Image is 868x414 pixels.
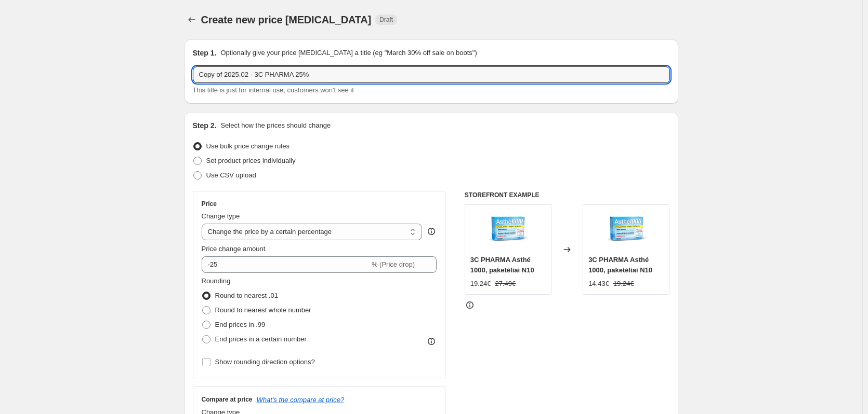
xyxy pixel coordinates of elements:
[426,226,437,237] div: help
[206,171,256,179] span: Use CSV upload
[465,191,670,199] h6: STOREFRONT EXAMPLE
[202,395,253,404] h3: Compare at price
[588,279,609,289] div: 14.43€
[495,279,516,289] strike: 27.49€
[215,358,315,366] span: Show rounding direction options?
[185,12,199,27] button: Price change jobs
[470,256,534,274] span: 3C PHARMA Asthé 1000, paketėliai N10
[215,321,266,328] span: End prices in .99
[470,279,491,289] div: 19.24€
[220,120,331,131] p: Select how the prices should change
[206,142,290,150] span: Use bulk price change rules
[613,279,634,289] strike: 19.24€
[201,14,372,25] span: Create new price [MEDICAL_DATA]
[193,48,217,58] h2: Step 1.
[215,292,278,299] span: Round to nearest .01
[215,306,311,314] span: Round to nearest whole number
[202,200,217,208] h3: Price
[606,210,647,252] img: 3CP-ASTHE1000-ETUI-3D-V002-UK-BD-1000x1000w_80x.jpg
[379,16,393,24] span: Draft
[206,157,296,164] span: Set product prices individually
[193,120,217,131] h2: Step 2.
[193,86,354,94] span: This title is just for internal use, customers won't see it
[202,277,231,285] span: Rounding
[588,256,652,274] span: 3C PHARMA Asthé 1000, paketėliai N10
[202,212,240,220] span: Change type
[193,66,670,83] input: 30% off holiday sale
[487,210,529,252] img: 3CP-ASTHE1000-ETUI-3D-V002-UK-BD-1000x1000w_80x.jpg
[202,256,370,273] input: -15
[220,48,477,58] p: Optionally give your price [MEDICAL_DATA] a title (eg "March 30% off sale on boots")
[202,245,266,253] span: Price change amount
[372,260,415,268] span: % (Price drop)
[257,396,345,404] button: What's the compare at price?
[215,335,307,343] span: End prices in a certain number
